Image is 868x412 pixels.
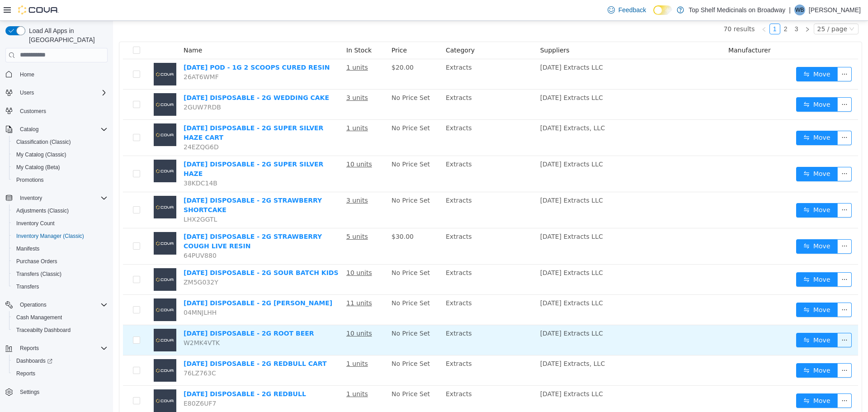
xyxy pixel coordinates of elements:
span: No Price Set [278,279,317,286]
a: [DATE] DISPOSABLE - 2G STRAWBERRY SHORTCAKE [71,176,209,193]
span: Classification (Classic) [16,138,71,146]
button: icon: swapMove [683,146,725,161]
span: Inventory [16,193,108,204]
button: Operations [16,299,50,310]
span: [DATE] Extracts LLC [427,140,490,147]
span: No Price Set [278,73,317,81]
button: icon: ellipsis [724,182,739,197]
span: [DATE] Extracts LLC [427,369,490,377]
span: 2GUW7RDB [71,83,108,90]
span: E80Z6UF7 [71,379,103,386]
a: [DATE] DISPOSABLE - 2G REDBULL [71,369,193,377]
td: Extracts [329,365,424,395]
span: [DATE] Extracts LLC [427,279,490,286]
button: icon: ellipsis [724,46,739,61]
span: [DATE] Extracts LLC [427,212,490,219]
u: 5 units [233,212,255,219]
a: 2 [668,3,678,13]
button: Promotions [9,174,111,186]
span: $20.00 [278,43,301,50]
span: $30.00 [278,212,301,219]
button: Users [16,87,38,98]
span: Manufacturer [615,26,658,33]
td: Extracts [329,304,424,335]
button: Inventory Manager (Classic) [9,230,111,242]
button: Purchase Orders [9,255,111,268]
button: Cash Management [9,311,111,324]
u: 3 units [233,73,255,81]
span: [DATE] Extracts, LLC [427,104,492,111]
button: icon: ellipsis [724,282,739,296]
span: Catalog [16,124,108,135]
button: icon: swapMove [683,46,725,61]
a: Dashboards [9,355,111,367]
u: 10 units [233,309,259,316]
span: Inventory Manager (Classic) [13,231,108,242]
span: Transfers (Classic) [16,270,61,278]
span: No Price Set [278,176,317,183]
span: Price [278,26,294,33]
button: Reports [16,343,42,354]
button: icon: ellipsis [724,146,739,161]
td: Extracts [329,171,424,208]
a: Transfers [13,281,42,292]
a: Cash Management [13,312,66,323]
button: icon: ellipsis [724,251,739,266]
span: Inventory [20,194,42,202]
button: icon: swapMove [683,312,725,327]
span: Manifests [16,245,39,252]
span: No Price Set [278,140,317,147]
td: Extracts [329,208,424,244]
span: Traceabilty Dashboard [13,325,108,336]
u: 1 units [233,369,255,377]
span: No Price Set [278,369,317,377]
span: My Catalog (Classic) [13,149,108,160]
span: LHX2GGTL [71,195,104,202]
span: Promotions [13,175,108,185]
button: icon: ellipsis [724,218,739,233]
span: [DATE] Extracts, LLC [427,339,492,346]
span: Classification (Classic) [13,137,108,147]
img: SUNDAY DISPOSABLE - 2G WEDDING CAKE placeholder [41,72,63,95]
img: SUNDAY DISPOSABLE - 2G ROOT BEER placeholder [41,308,63,331]
span: 04MNJLHH [71,288,104,295]
span: No Price Set [278,104,317,111]
td: Extracts [329,274,424,304]
span: Adjustments (Classic) [16,207,69,214]
span: Home [20,71,34,78]
span: Adjustments (Classic) [13,205,108,216]
td: Extracts [329,135,424,171]
img: SUNDAY DISPOSABLE - 2G SOUR BATCH KIDS placeholder [41,247,63,270]
img: SUNDAY DISPOSABLE - 2G RUNTZ placeholder [41,278,63,300]
u: 10 units [233,248,259,256]
button: icon: ellipsis [724,76,739,91]
img: SUNDAY POD - 1G 2 SCOOPS CURED RESIN placeholder [41,42,63,65]
u: 1 units [233,43,255,50]
a: Dashboards [13,355,56,366]
span: Load All Apps in [GEOGRAPHIC_DATA] [25,26,108,44]
span: [DATE] Extracts LLC [427,73,490,81]
span: 26AT6WMF [71,52,106,60]
i: icon: right [692,6,697,11]
div: 25 / page [704,3,734,13]
img: SUNDAY DISPOSABLE - 2G REDBULL CART placeholder [41,338,63,361]
a: [DATE] DISPOSABLE - 2G SOUR BATCH KIDS [71,248,226,256]
button: icon: swapMove [683,110,725,124]
button: Operations [2,298,111,311]
span: Transfers [16,283,39,290]
span: Users [20,89,34,96]
span: Inventory Count [13,218,108,229]
span: Cash Management [13,312,108,323]
a: 1 [657,3,667,13]
img: SUNDAY DISPOSABLE - 2G REDBULL placeholder [41,369,63,391]
button: Classification (Classic) [9,136,111,148]
span: Settings [16,386,108,398]
td: Extracts [329,244,424,274]
u: 1 units [233,339,255,346]
button: icon: swapMove [683,76,725,91]
i: icon: left [648,6,654,11]
button: Users [2,86,111,99]
span: My Catalog (Classic) [16,151,66,158]
button: Manifests [9,242,111,255]
button: Reports [9,367,111,380]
